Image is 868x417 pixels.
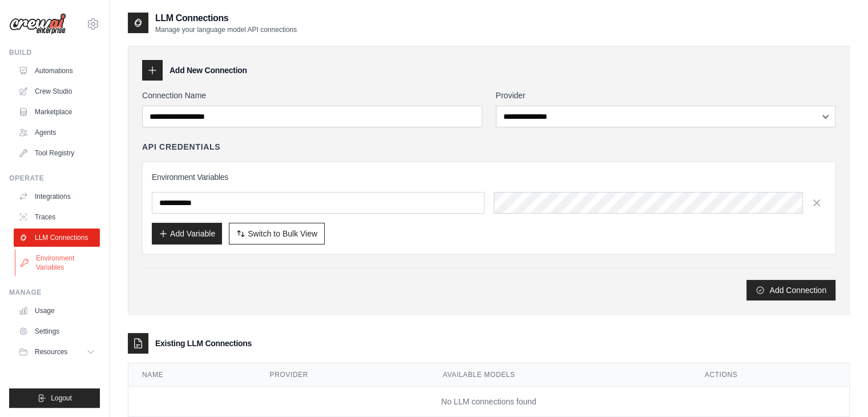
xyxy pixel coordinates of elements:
[9,48,100,57] div: Build
[9,388,100,408] button: Logout
[9,13,66,35] img: Logo
[169,65,247,76] h3: Add New Connection
[14,343,100,361] button: Resources
[256,363,429,387] th: Provider
[14,144,100,162] a: Tool Registry
[15,249,101,276] a: Environment Variables
[691,363,849,387] th: Actions
[142,90,482,101] label: Connection Name
[142,141,220,153] h4: API Credentials
[128,387,849,417] td: No LLM connections found
[248,228,317,239] span: Switch to Bulk View
[14,228,100,247] a: LLM Connections
[152,171,826,183] h3: Environment Variables
[14,103,100,121] a: Marketplace
[14,322,100,340] a: Settings
[155,338,252,349] h3: Existing LLM Connections
[35,347,67,356] span: Resources
[9,174,100,183] div: Operate
[746,280,835,300] button: Add Connection
[128,363,256,387] th: Name
[14,187,100,206] a: Integrations
[155,11,297,25] h2: LLM Connections
[14,62,100,80] a: Automations
[229,223,325,244] button: Switch to Bulk View
[496,90,836,101] label: Provider
[14,208,100,226] a: Traces
[9,288,100,297] div: Manage
[14,82,100,101] a: Crew Studio
[14,123,100,142] a: Agents
[429,363,691,387] th: Available Models
[51,394,72,403] span: Logout
[155,25,297,34] p: Manage your language model API connections
[14,302,100,320] a: Usage
[152,223,222,244] button: Add Variable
